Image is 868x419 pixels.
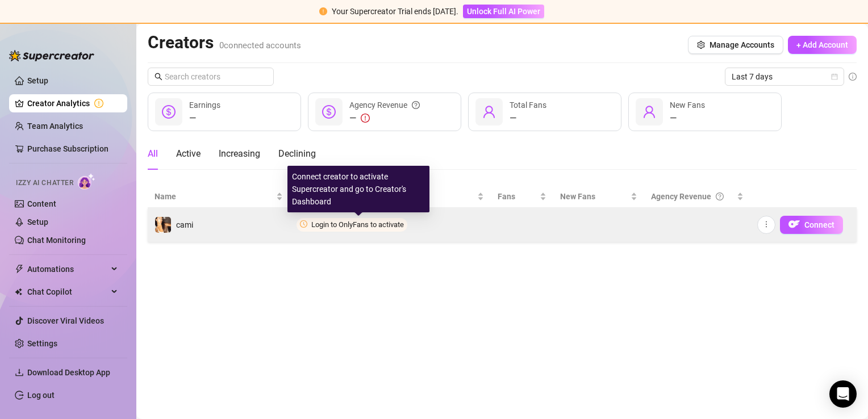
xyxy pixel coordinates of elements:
a: Team Analytics [27,121,83,131]
span: exclamation-circle [319,7,327,15]
span: search [155,73,162,81]
a: Discover Viral Videos [27,316,104,325]
a: Chat Monitoring [27,236,86,245]
span: Fans [498,190,538,203]
span: cami [176,220,193,229]
div: Declining [278,147,316,161]
span: Earnings [189,100,220,110]
th: Name [148,186,290,208]
th: Fans [491,186,554,208]
a: Setup [27,76,48,85]
div: Agency Revenue [651,190,735,203]
div: Open Intercom Messenger [829,380,857,408]
div: — [349,111,420,125]
input: Search creators [165,70,258,83]
span: Chat Copilot [27,283,108,301]
span: question-circle [716,190,724,203]
span: Izzy AI Chatter [16,178,73,188]
span: user [642,105,656,119]
span: New Fans [560,190,628,203]
span: exclamation-circle [361,114,370,123]
span: question-circle [412,99,420,111]
div: Connect creator to activate Supercreator and go to Creator's Dashboard [287,166,429,212]
span: Name [155,190,274,203]
span: setting [697,41,705,49]
span: 0 connected accounts [219,40,301,51]
span: Manage Accounts [710,40,774,49]
span: New Fans [670,100,705,110]
span: Connect [804,220,834,229]
span: download [15,368,24,377]
div: Active [176,147,201,161]
a: Purchase Subscription [27,140,118,158]
a: Unlock Full AI Power [463,7,544,16]
img: cami [155,217,171,233]
img: logo-BBDzfeDw.svg [9,50,94,61]
div: — [189,111,220,125]
span: user [482,105,496,119]
div: Increasing [219,147,260,161]
span: Login to OnlyFans to activate [311,220,404,229]
span: Automations [27,260,108,278]
span: Total Fans [510,100,546,110]
img: AI Chatter [78,173,95,190]
span: calendar [831,73,838,80]
span: more [762,220,770,228]
div: Agency Revenue [349,99,420,111]
button: + Add Account [788,36,857,54]
a: Creator Analytics exclamation-circle [27,94,118,112]
span: thunderbolt [15,265,24,274]
h2: Creators [148,32,301,53]
span: Unlock Full AI Power [467,7,540,16]
a: Settings [27,339,57,348]
span: clock-circle [300,220,307,228]
span: info-circle [849,73,857,81]
span: Download Desktop App [27,368,110,377]
span: Last 7 days [732,68,837,85]
img: Chat Copilot [15,288,22,296]
img: OF [788,219,800,230]
button: Unlock Full AI Power [463,5,544,18]
button: Manage Accounts [688,36,783,54]
a: Content [27,199,56,208]
span: dollar-circle [162,105,176,119]
button: OFConnect [780,216,843,234]
span: Your Supercreator Trial ends [DATE]. [332,7,458,16]
span: dollar-circle [322,105,336,119]
a: Log out [27,391,55,400]
a: Setup [27,217,48,227]
div: — [510,111,546,125]
div: All [148,147,158,161]
th: New Fans [553,186,644,208]
span: + Add Account [796,40,848,49]
div: — [670,111,705,125]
